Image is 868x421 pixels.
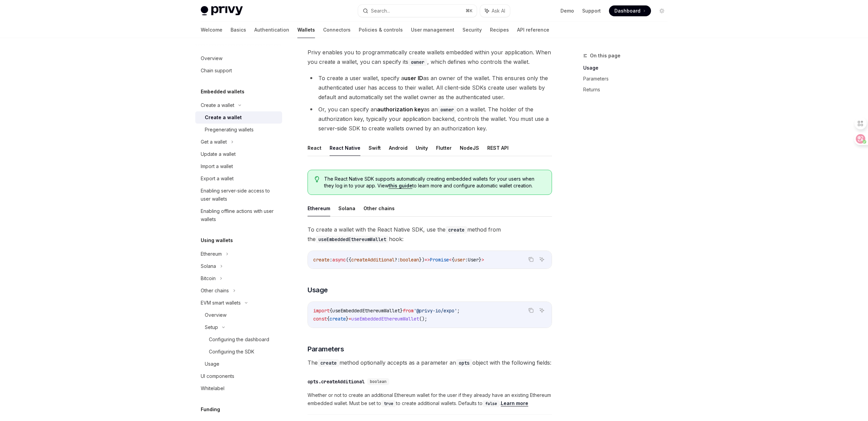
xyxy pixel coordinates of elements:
a: Support [582,7,601,14]
span: create [313,257,330,263]
button: Ethereum [308,200,330,216]
span: The React Native SDK supports automatically creating embedded wallets for your users when they lo... [324,176,545,189]
span: ?: [395,257,400,263]
div: Overview [201,54,222,62]
button: Ask AI [537,255,546,264]
button: Flutter [436,140,452,156]
strong: user ID [404,75,423,81]
div: UI components [201,372,234,380]
div: Setup [205,323,218,331]
a: Overview [195,309,282,321]
span: = [349,316,351,322]
div: Bitcoin [201,274,216,282]
a: Security [462,22,482,38]
div: Configuring the dashboard [209,335,269,344]
button: Ask AI [480,5,510,17]
a: Wallets [297,22,315,38]
span: ⌘ K [466,8,473,14]
a: Connectors [323,22,351,38]
code: owner [408,58,427,66]
a: Configuring the dashboard [195,333,282,346]
a: User management [411,22,454,38]
li: Or, you can specify an as an on a wallet. The holder of the authorization key, typically your app... [308,105,552,133]
span: ({ [346,257,351,263]
div: EVM smart wallets [201,299,241,307]
div: Other chains [201,287,229,295]
button: Search...⌘K [358,5,477,17]
div: Usage [205,360,219,368]
h5: Funding [201,405,220,414]
a: Authentication [254,22,289,38]
span: Usage [308,285,328,295]
button: React [308,140,321,156]
code: create [318,359,339,367]
span: Promise [430,257,449,263]
span: '@privy-io/expo' [414,308,457,314]
button: Android [389,140,408,156]
span: create [330,316,346,322]
span: < [449,257,452,263]
li: To create a user wallet, specify a as an owner of the wallet. This ensures only the authenticated... [308,73,552,102]
button: NodeJS [460,140,479,156]
code: false [482,400,500,407]
span: (); [419,316,427,322]
a: Chain support [195,65,282,77]
code: opts [456,359,472,367]
span: User [468,257,479,263]
a: Enabling offline actions with user wallets [195,205,282,225]
span: : [330,257,332,263]
a: Create a wallet [195,111,282,124]
button: Swift [369,140,381,156]
div: Enabling offline actions with user wallets [201,207,278,223]
span: > [481,257,484,263]
h5: Embedded wallets [201,88,244,96]
button: Unity [416,140,428,156]
a: Usage [195,358,282,370]
div: Pregenerating wallets [205,126,254,134]
span: On this page [590,52,620,60]
button: Copy the contents from the code block [527,306,535,315]
a: Configuring the SDK [195,346,282,358]
span: boolean [400,257,419,263]
a: Dashboard [609,5,651,16]
div: opts.createAdditional [308,378,364,385]
span: createAdditional [351,257,395,263]
button: Other chains [363,200,395,216]
h5: Using wallets [201,236,233,244]
span: Parameters [308,344,344,354]
div: Overview [205,311,226,319]
div: Enabling server-side access to user wallets [201,187,278,203]
a: Parameters [583,73,673,84]
div: Get a wallet [201,138,227,146]
span: { [327,316,330,322]
div: Create a wallet [205,113,242,122]
a: Update a wallet [195,148,282,160]
code: true [381,400,396,407]
strong: authorization key [377,106,424,113]
a: Policies & controls [359,22,403,38]
div: Whitelabel [201,384,224,392]
span: useEmbeddedEthereumWallet [332,308,400,314]
span: { [330,308,332,314]
span: from [403,308,414,314]
a: Pregenerating wallets [195,124,282,136]
a: Usage [583,62,673,73]
a: Returns [583,84,673,95]
span: const [313,316,327,322]
span: boolean [370,379,387,384]
span: } [479,257,481,263]
div: Import a wallet [201,162,233,170]
div: Create a wallet [201,101,234,109]
span: import [313,308,330,314]
span: { [452,257,454,263]
span: }) [419,257,425,263]
span: Ask AI [492,7,505,14]
code: owner [438,106,457,113]
button: REST API [487,140,509,156]
a: UI components [195,370,282,382]
div: Ethereum [201,250,222,258]
div: Chain support [201,67,232,75]
span: useEmbeddedEthereumWallet [351,316,419,322]
span: async [332,257,346,263]
a: Import a wallet [195,160,282,172]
